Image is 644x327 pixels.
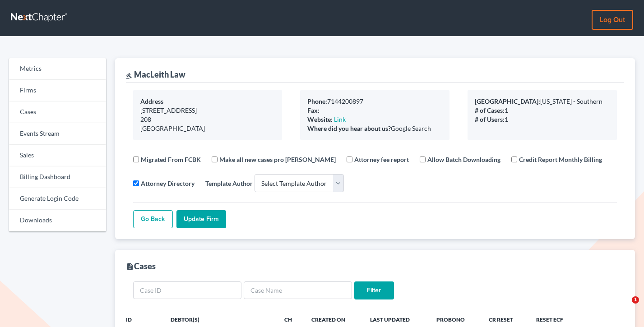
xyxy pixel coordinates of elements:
label: Credit Report Monthly Billing [519,155,602,164]
label: Template Author [205,179,253,188]
label: Attorney fee report [354,155,409,164]
b: Where did you hear about us? [307,124,391,132]
div: 208 [140,115,275,124]
a: Events Stream [9,123,106,145]
div: 7144200897 [307,97,442,106]
a: Billing Dashboard [9,166,106,188]
div: 1 [475,115,610,124]
i: description [126,263,134,271]
span: 1 [632,296,639,304]
a: Downloads [9,210,106,231]
div: MacLeith Law [126,69,185,80]
input: Update Firm [176,210,226,228]
div: [STREET_ADDRESS] [140,106,275,115]
input: Case ID [133,281,241,299]
b: Fax: [307,106,320,114]
iframe: Intercom live chat [613,296,635,318]
a: Link [334,115,346,123]
label: Migrated From FCBK [141,155,201,164]
input: Case Name [244,281,352,299]
a: Log out [592,10,633,30]
div: Cases [126,261,156,272]
b: Website: [307,115,333,123]
b: Address [140,97,163,105]
div: 1 [475,106,610,115]
i: gavel [126,73,132,79]
b: [GEOGRAPHIC_DATA]: [475,97,540,105]
b: Phone: [307,97,327,105]
b: # of Users: [475,115,505,123]
a: Sales [9,145,106,166]
b: # of Cases: [475,106,505,114]
label: Allow Batch Downloading [427,155,500,164]
div: [GEOGRAPHIC_DATA] [140,124,275,133]
a: Go Back [133,210,173,228]
div: [US_STATE] - Southern [475,97,610,106]
input: Filter [354,281,394,299]
div: Google Search [307,124,442,133]
label: Attorney Directory [141,179,195,188]
label: Make all new cases pro [PERSON_NAME] [219,155,336,164]
a: Cases [9,101,106,123]
a: Metrics [9,58,106,80]
a: Generate Login Code [9,188,106,210]
a: Firms [9,80,106,101]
